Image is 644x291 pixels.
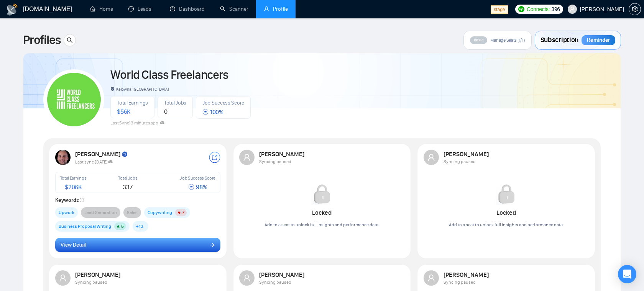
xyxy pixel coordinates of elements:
[618,265,636,283] div: Open Intercom Messenger
[117,108,130,115] span: $ 56K
[259,271,306,278] strong: [PERSON_NAME]
[527,5,550,13] span: Connects:
[264,222,379,227] span: Add to a seat to unlock full insights and performance data.
[127,209,138,216] span: Sales
[110,67,228,82] a: World Class Freelancers
[202,100,244,106] span: Job Success Score
[59,209,74,216] span: Upwork
[123,183,133,191] span: 337
[110,87,115,91] span: environment
[496,209,516,216] strong: Locked
[582,35,615,45] div: Reminder
[75,150,128,158] strong: [PERSON_NAME]
[75,159,113,165] span: Last sync [DATE]
[59,274,67,282] span: user
[80,198,84,202] span: info-circle
[6,3,18,16] img: logo
[427,274,435,282] span: user
[55,238,221,252] button: View Detailarrow-right
[110,120,164,126] span: Last Sync 13 minutes ago
[491,5,508,14] span: stage
[122,151,128,158] img: top_rated
[64,37,76,43] span: search
[444,280,476,285] span: Syncing paused
[23,31,61,49] span: Profiles
[474,38,484,43] span: Basic
[551,5,560,13] span: 396
[84,209,117,216] span: Lead Generation
[311,183,333,205] img: Locked
[136,222,143,230] span: + 13
[312,209,332,216] strong: Locked
[117,100,148,106] span: Total Earnings
[202,108,223,116] span: 100 %
[243,154,251,161] span: user
[444,271,490,278] strong: [PERSON_NAME]
[188,183,207,191] span: 98 %
[118,175,137,181] span: Total Jobs
[164,108,168,115] span: 0
[47,73,101,126] img: World Class Freelancers
[427,154,435,161] span: user
[180,175,215,181] span: Job Success Score
[55,150,71,165] img: USER
[61,241,86,249] span: View Detail
[496,183,517,205] img: Locked
[449,222,564,227] span: Add to a seat to unlock full insights and performance data.
[540,34,578,47] span: Subscription
[65,183,82,191] span: $ 206K
[259,280,291,285] span: Syncing paused
[259,150,306,158] strong: [PERSON_NAME]
[90,6,113,12] a: homeHome
[629,6,641,12] a: setting
[220,6,248,12] a: searchScanner
[75,280,107,285] span: Syncing paused
[148,209,172,216] span: Copywriting
[110,87,169,92] span: Kelowna, [GEOGRAPHIC_DATA]
[164,100,186,106] span: Total Jobs
[128,6,154,12] a: messageLeads
[570,7,575,12] span: user
[243,274,251,282] span: user
[444,159,476,164] span: Syncing paused
[264,6,269,11] span: user
[629,6,641,12] span: setting
[273,6,288,12] span: Profile
[121,224,124,229] span: 5
[629,3,641,15] button: setting
[210,242,215,247] span: arrow-right
[55,197,84,203] strong: Keywords
[490,37,525,43] span: Manage Seats (1/1)
[170,6,205,12] a: dashboardDashboard
[259,159,291,164] span: Syncing paused
[60,175,87,181] span: Total Earnings
[59,222,111,230] span: Business Proposal Writing
[64,34,76,46] button: search
[518,6,524,12] img: upwork-logo.png
[444,150,490,158] strong: [PERSON_NAME]
[75,271,122,278] strong: [PERSON_NAME]
[182,210,184,215] span: 7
